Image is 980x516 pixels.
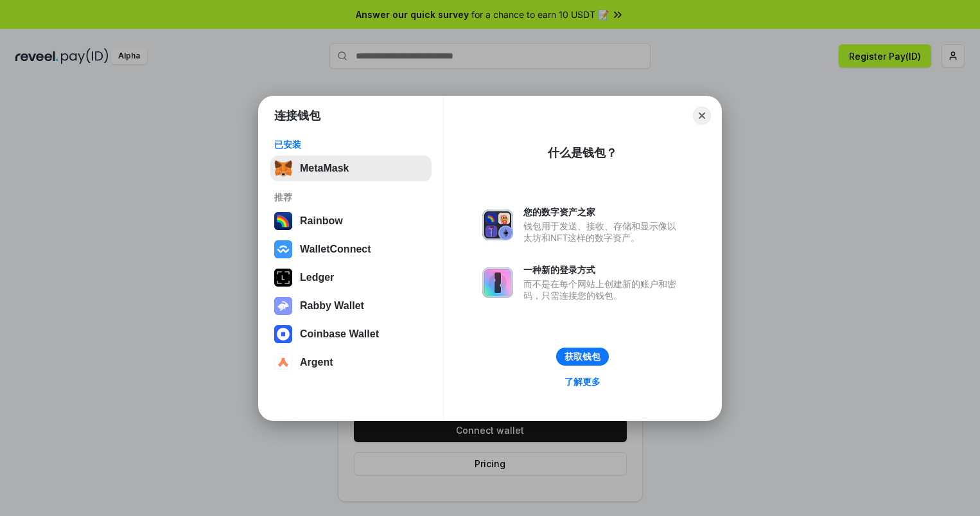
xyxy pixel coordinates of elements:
img: svg+xml,%3Csvg%20fill%3D%22none%22%20height%3D%2233%22%20viewBox%3D%220%200%2035%2033%22%20width%... [274,159,292,177]
div: Coinbase Wallet [300,328,379,340]
button: 获取钱包 [556,348,609,366]
img: svg+xml,%3Csvg%20width%3D%22120%22%20height%3D%22120%22%20viewBox%3D%220%200%20120%20120%22%20fil... [274,212,292,230]
img: svg+xml,%3Csvg%20xmlns%3D%22http%3A%2F%2Fwww.w3.org%2F2000%2Fsvg%22%20width%3D%2228%22%20height%3... [274,269,292,287]
button: Ledger [270,265,432,290]
img: svg+xml,%3Csvg%20xmlns%3D%22http%3A%2F%2Fwww.w3.org%2F2000%2Fsvg%22%20fill%3D%22none%22%20viewBox... [482,267,513,298]
div: 推荐 [274,191,428,203]
img: svg+xml,%3Csvg%20width%3D%2228%22%20height%3D%2228%22%20viewBox%3D%220%200%2028%2028%22%20fill%3D... [274,240,292,258]
div: 获取钱包 [564,351,600,362]
img: svg+xml,%3Csvg%20xmlns%3D%22http%3A%2F%2Fwww.w3.org%2F2000%2Fsvg%22%20fill%3D%22none%22%20viewBox... [274,297,292,315]
button: Rabby Wallet [270,293,432,319]
img: svg+xml,%3Csvg%20width%3D%2228%22%20height%3D%2228%22%20viewBox%3D%220%200%2028%2028%22%20fill%3D... [274,325,292,343]
button: WalletConnect [270,236,432,262]
button: Close [693,107,711,125]
div: 您的数字资产之家 [523,206,683,218]
div: Rabby Wallet [300,300,364,312]
div: Argent [300,357,333,368]
div: MetaMask [300,163,349,174]
div: Rainbow [300,215,343,227]
div: 而不是在每个网站上创建新的账户和密码，只需连接您的钱包。 [523,278,683,301]
div: 钱包用于发送、接收、存储和显示像以太坊和NFT这样的数字资产。 [523,220,683,244]
div: 什么是钱包？ [548,145,617,161]
a: 了解更多 [557,373,608,390]
button: Coinbase Wallet [270,321,432,347]
img: svg+xml,%3Csvg%20xmlns%3D%22http%3A%2F%2Fwww.w3.org%2F2000%2Fsvg%22%20fill%3D%22none%22%20viewBox... [482,209,513,240]
h1: 连接钱包 [274,108,320,123]
div: 已安装 [274,139,428,150]
img: svg+xml,%3Csvg%20width%3D%2228%22%20height%3D%2228%22%20viewBox%3D%220%200%2028%2028%22%20fill%3D... [274,353,292,371]
button: Rainbow [270,208,432,234]
div: 了解更多 [564,376,600,387]
button: Argent [270,350,432,375]
div: Ledger [300,272,334,283]
div: WalletConnect [300,244,371,255]
button: MetaMask [270,156,432,181]
div: 一种新的登录方式 [523,264,683,276]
